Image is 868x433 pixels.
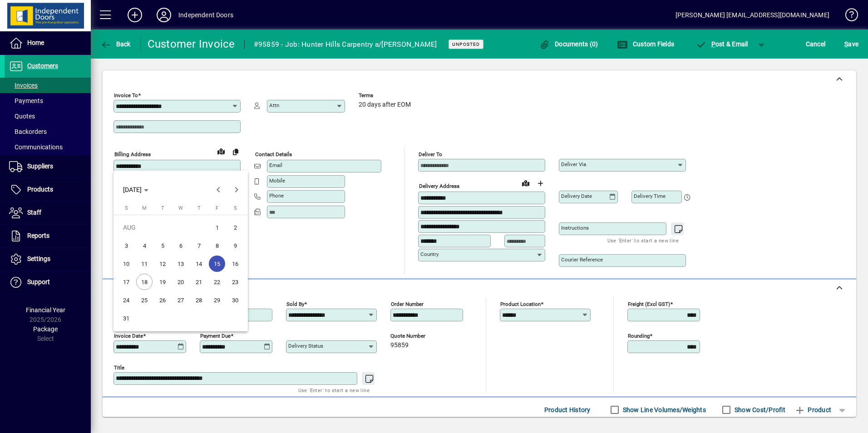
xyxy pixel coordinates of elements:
[117,291,135,309] button: Sun Aug 24 2025
[135,273,153,291] button: Mon Aug 18 2025
[172,236,190,255] button: Wed Aug 06 2025
[172,273,190,291] button: Wed Aug 20 2025
[209,181,227,199] button: Previous month
[190,273,208,291] button: Thu Aug 21 2025
[172,291,190,309] button: Wed Aug 27 2025
[117,273,135,291] button: Sun Aug 17 2025
[136,256,153,272] span: 11
[125,205,128,211] span: S
[208,218,226,236] button: Fri Aug 01 2025
[154,256,171,272] span: 12
[118,237,134,254] span: 3
[190,255,208,273] button: Thu Aug 14 2025
[119,182,152,198] button: Choose month and year
[123,186,142,193] span: [DATE]
[226,273,244,291] button: Sat Aug 23 2025
[153,236,172,255] button: Tue Aug 05 2025
[208,291,226,309] button: Fri Aug 29 2025
[190,236,208,255] button: Thu Aug 07 2025
[117,236,135,255] button: Sun Aug 03 2025
[136,292,153,308] span: 25
[154,237,171,254] span: 5
[178,205,183,211] span: W
[226,255,244,273] button: Sat Aug 16 2025
[118,256,134,272] span: 10
[173,256,189,272] span: 13
[136,237,153,254] span: 4
[227,256,243,272] span: 16
[161,205,164,211] span: T
[118,292,134,308] span: 24
[209,219,225,236] span: 1
[191,292,207,308] span: 28
[154,274,171,290] span: 19
[173,274,189,290] span: 20
[208,255,226,273] button: Fri Aug 15 2025
[153,291,172,309] button: Tue Aug 26 2025
[209,292,225,308] span: 29
[173,292,189,308] span: 27
[118,274,134,290] span: 17
[117,309,135,327] button: Sun Aug 31 2025
[227,274,243,290] span: 23
[226,218,244,236] button: Sat Aug 02 2025
[226,236,244,255] button: Sat Aug 09 2025
[209,237,225,254] span: 8
[135,291,153,309] button: Mon Aug 25 2025
[117,255,135,273] button: Sun Aug 10 2025
[191,274,207,290] span: 21
[173,237,189,254] span: 6
[216,205,218,211] span: F
[208,273,226,291] button: Fri Aug 22 2025
[234,205,237,211] span: S
[142,205,147,211] span: M
[209,256,225,272] span: 15
[136,274,153,290] span: 18
[197,205,201,211] span: T
[172,255,190,273] button: Wed Aug 13 2025
[208,236,226,255] button: Fri Aug 08 2025
[118,310,134,326] span: 31
[191,256,207,272] span: 14
[154,292,171,308] span: 26
[226,291,244,309] button: Sat Aug 30 2025
[117,218,208,236] td: AUG
[190,291,208,309] button: Thu Aug 28 2025
[153,255,172,273] button: Tue Aug 12 2025
[227,237,243,254] span: 9
[191,237,207,254] span: 7
[227,219,243,236] span: 2
[227,181,246,199] button: Next month
[135,236,153,255] button: Mon Aug 04 2025
[135,255,153,273] button: Mon Aug 11 2025
[227,292,243,308] span: 30
[153,273,172,291] button: Tue Aug 19 2025
[209,274,225,290] span: 22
